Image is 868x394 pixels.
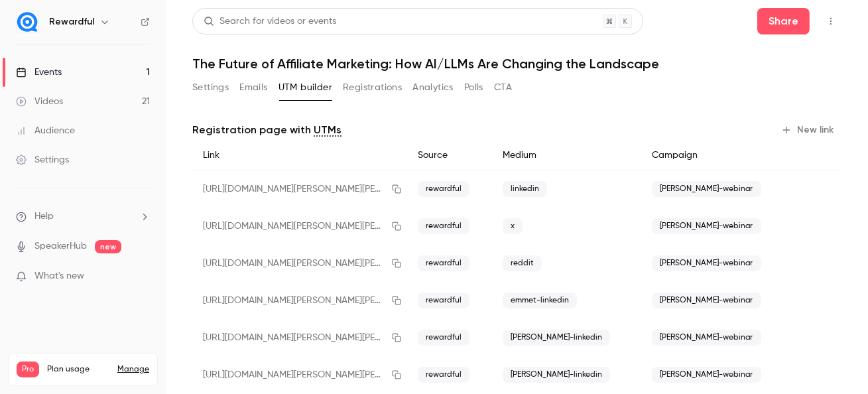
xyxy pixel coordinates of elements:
[503,293,577,308] span: emmet-linkedin
[494,77,512,98] button: CTA
[652,330,761,346] span: [PERSON_NAME]-webinar
[34,210,54,224] span: Help
[192,356,407,393] div: [URL][DOMAIN_NAME][PERSON_NAME][PERSON_NAME][PERSON_NAME]
[418,181,469,197] span: rewardful
[503,181,547,197] span: linkedin
[34,269,84,283] span: What's new
[192,141,407,170] div: Link
[17,361,39,377] span: Pro
[503,367,610,383] span: [PERSON_NAME]-linkedin
[641,141,792,170] div: Campaign
[652,218,761,234] span: [PERSON_NAME]-webinar
[17,11,38,33] img: Rewardful
[192,245,407,282] div: [URL][DOMAIN_NAME][PERSON_NAME][PERSON_NAME]
[503,330,610,346] span: [PERSON_NAME]-linkedin
[192,170,407,208] div: [URL][DOMAIN_NAME][PERSON_NAME][PERSON_NAME]
[343,77,402,98] button: Registrations
[503,218,523,234] span: x
[16,153,69,166] div: Settings
[16,124,75,137] div: Audience
[192,319,407,356] div: [URL][DOMAIN_NAME][PERSON_NAME][PERSON_NAME][PERSON_NAME]
[418,293,469,308] span: rewardful
[49,15,94,29] h6: Rewardful
[192,77,229,98] button: Settings
[503,255,542,271] span: reddit
[117,364,149,375] a: Manage
[279,77,332,98] button: UTM builder
[16,66,62,79] div: Events
[192,122,341,138] p: Registration page with
[34,239,87,253] a: SpeakerHub
[464,77,483,98] button: Polls
[192,282,407,319] div: [URL][DOMAIN_NAME][PERSON_NAME][PERSON_NAME]
[652,367,761,383] span: [PERSON_NAME]-webinar
[418,330,469,346] span: rewardful
[407,141,491,170] div: Source
[314,122,341,138] a: UTMs
[134,271,150,283] iframe: Noticeable Trigger
[652,293,761,308] span: [PERSON_NAME]-webinar
[16,210,150,224] li: help-dropdown-opener
[47,364,109,375] span: Plan usage
[95,240,121,253] span: new
[239,77,267,98] button: Emails
[418,255,469,271] span: rewardful
[418,367,469,383] span: rewardful
[492,141,641,170] div: Medium
[418,218,469,234] span: rewardful
[16,95,63,108] div: Videos
[757,8,810,34] button: Share
[776,119,841,141] button: New link
[192,208,407,245] div: [URL][DOMAIN_NAME][PERSON_NAME][PERSON_NAME]
[192,56,841,72] h1: The Future of Affiliate Marketing: How AI/LLMs Are Changing the Landscape
[204,15,336,29] div: Search for videos or events
[412,77,454,98] button: Analytics
[652,181,761,197] span: [PERSON_NAME]-webinar
[652,255,761,271] span: [PERSON_NAME]-webinar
